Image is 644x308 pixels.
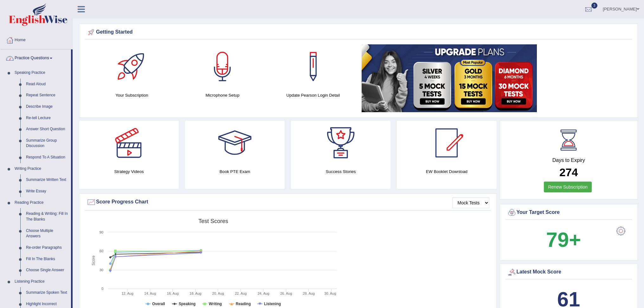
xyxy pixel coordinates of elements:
div: Getting Started [87,28,630,37]
text: 0 [101,287,103,291]
b: 274 [559,166,578,178]
img: small5.jpg [362,44,537,112]
h4: EW Booklet Download [397,168,496,175]
h4: Days to Expiry [507,157,631,163]
b: 79+ [546,228,581,251]
a: Summarize Spoken Text [23,287,71,298]
h4: Success Stories [291,168,390,175]
a: Describe Image [23,101,71,112]
a: Re-tell Lecture [23,112,71,124]
a: Answer Short Question [23,124,71,135]
tspan: 20. Aug [212,292,224,295]
a: Summarize Written Text [23,174,71,186]
a: Listening Practice [12,276,71,287]
h4: Microphone Setup [180,92,265,99]
tspan: Writing [209,302,222,306]
h4: Book PTE Exam [185,168,285,175]
a: Choose Single Answer [23,265,71,276]
span: 3 [591,3,598,9]
div: Score Progress Chart [87,197,489,207]
tspan: 30. Aug [324,292,336,295]
tspan: Speaking [179,302,196,306]
a: Reading & Writing: Fill In The Blanks [23,208,71,225]
a: Home [0,31,73,47]
div: Your Target Score [507,208,631,217]
tspan: 24. Aug [258,292,269,295]
a: Read Aloud [23,79,71,90]
h4: Update Pearson Login Detail [271,92,355,99]
tspan: 28. Aug [303,292,315,295]
a: Speaking Practice [12,67,71,79]
a: Renew Subscription [544,182,592,192]
tspan: 18. Aug [190,292,201,295]
a: Write Essay [23,186,71,197]
h4: Your Subscription [90,92,174,99]
a: Respond To A Situation [23,152,71,163]
text: 90 [100,230,103,234]
a: Writing Practice [12,163,71,175]
a: Re-order Paragraphs [23,242,71,253]
text: 60 [100,249,103,253]
tspan: 16. Aug [167,292,179,295]
div: Latest Mock Score [507,267,631,277]
h4: Strategy Videos [79,168,179,175]
tspan: 14. Aug [144,292,156,295]
a: Repeat Sentence [23,90,71,101]
a: Fill In The Blanks [23,253,71,265]
tspan: Overall [152,302,165,306]
tspan: Reading [236,302,251,306]
a: Choose Multiple Answers [23,225,71,242]
tspan: Test scores [198,218,228,224]
a: Reading Practice [12,197,71,209]
tspan: 26. Aug [280,292,292,295]
tspan: Listening [264,302,281,306]
tspan: Score [91,255,96,266]
a: Summarize Group Discussion [23,135,71,152]
tspan: 22. Aug [235,292,247,295]
text: 30 [100,268,103,272]
a: Practice Questions [0,49,71,65]
tspan: 12. Aug [122,292,133,295]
